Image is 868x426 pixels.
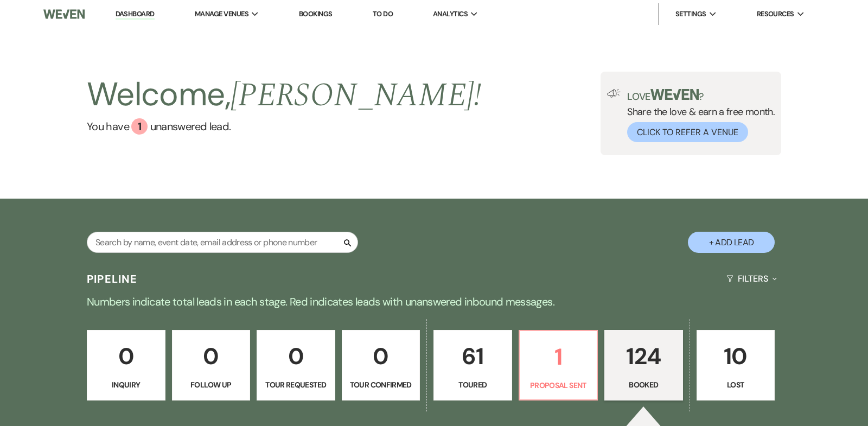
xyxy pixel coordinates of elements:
[43,3,85,26] img: Weven Logo
[43,293,825,310] p: Numbers indicate total leads in each stage. Red indicates leads with unanswered inbound messages.
[650,89,699,100] img: weven-logo-green.svg
[264,338,328,374] p: 0
[116,9,155,20] a: Dashboard
[94,338,158,374] p: 0
[131,118,148,135] div: 1
[257,330,335,400] a: 0Tour Requested
[87,271,138,287] h3: Pipeline
[179,338,244,374] p: 0
[704,379,768,391] p: Lost
[688,232,775,253] button: + Add Lead
[195,9,248,20] span: Manage Venues
[526,379,591,391] p: Proposal Sent
[611,379,676,391] p: Booked
[433,330,512,400] a: 61Toured
[526,339,591,375] p: 1
[87,72,481,118] h2: Welcome,
[441,338,505,374] p: 61
[264,379,328,391] p: Tour Requested
[441,379,505,391] p: Toured
[433,9,468,20] span: Analytics
[342,330,420,400] a: 0Tour Confirmed
[607,89,621,98] img: loud-speaker-illustration.svg
[675,9,706,20] span: Settings
[722,264,781,293] button: Filters
[627,122,748,142] button: Click to Refer a Venue
[94,379,158,391] p: Inquiry
[179,379,244,391] p: Follow Up
[621,89,775,142] div: Share the love & earn a free month.
[87,232,358,253] input: Search by name, event date, email address or phone number
[87,330,165,400] a: 0Inquiry
[704,338,768,374] p: 10
[757,9,794,20] span: Resources
[172,330,251,400] a: 0Follow Up
[697,330,775,400] a: 10Lost
[299,9,333,18] a: Bookings
[611,338,676,374] p: 124
[519,330,598,400] a: 1Proposal Sent
[604,330,683,400] a: 124Booked
[231,71,481,120] span: [PERSON_NAME] !
[349,379,413,391] p: Tour Confirmed
[373,9,393,18] a: To Do
[627,89,775,101] p: Love ?
[87,118,481,135] a: You have 1 unanswered lead.
[349,338,413,374] p: 0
